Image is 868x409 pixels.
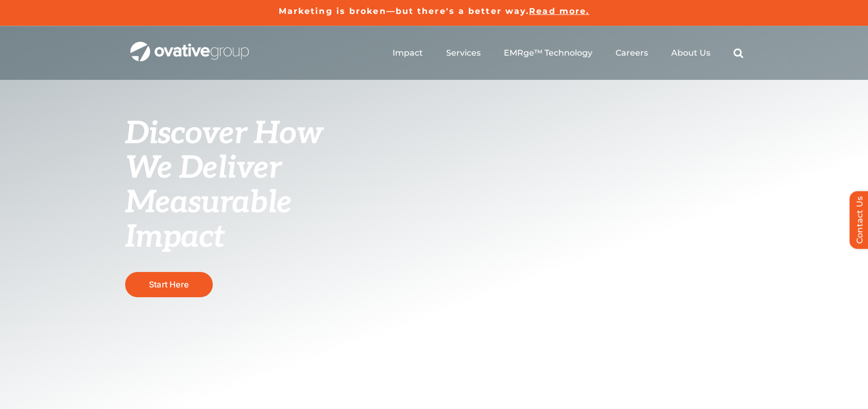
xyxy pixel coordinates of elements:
[125,272,213,297] a: Start Here
[446,48,481,58] a: Services
[734,48,743,58] a: Search
[529,6,589,16] a: Read more.
[504,48,592,58] a: EMRge™ Technology
[671,48,710,58] a: About Us
[125,115,323,152] span: Discover How
[125,150,292,256] span: We Deliver Measurable Impact
[279,6,530,16] a: Marketing is broken—but there's a better way.
[393,37,743,70] nav: Menu
[149,279,189,289] span: Start Here
[393,48,423,58] a: Impact
[130,41,249,50] a: OG_Full_horizontal_WHT
[616,48,648,58] a: Careers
